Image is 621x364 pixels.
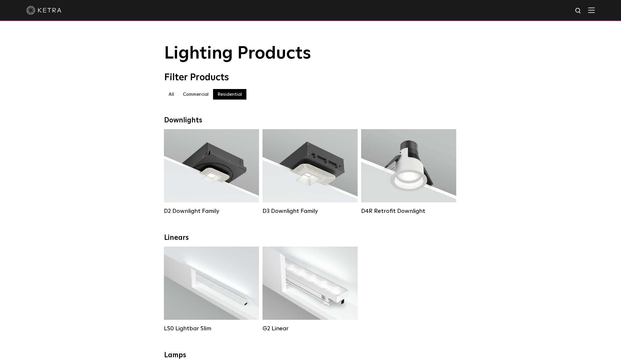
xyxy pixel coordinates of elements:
img: Hamburger%20Nav.svg [588,7,595,13]
span: Lighting Products [164,45,311,62]
div: Downlights [164,116,457,125]
div: Linears [164,234,457,242]
label: Residential [213,89,246,100]
div: G2 Linear [263,325,358,332]
div: D3 Downlight Family [263,208,358,215]
a: D4R Retrofit Downlight Lumen Output:800Colors:White / BlackBeam Angles:15° / 25° / 40° / 60°Watta... [361,129,456,214]
a: D2 Downlight Family Lumen Output:1200Colors:White / Black / Gloss Black / Silver / Bronze / Silve... [164,129,259,214]
div: D2 Downlight Family [164,208,259,215]
div: D4R Retrofit Downlight [361,208,456,215]
a: G2 Linear Lumen Output:400 / 700 / 1000Colors:WhiteBeam Angles:Flood / [GEOGRAPHIC_DATA] / Narrow... [263,247,358,331]
div: Filter Products [164,72,457,83]
img: ketra-logo-2019-white [26,6,61,15]
label: Commercial [179,89,213,100]
a: LS0 Lightbar Slim Lumen Output:200 / 350Colors:White / BlackControl:X96 Controller [164,247,259,331]
img: search icon [575,7,582,15]
div: LS0 Lightbar Slim [164,325,259,332]
div: Lamps [164,351,457,360]
a: D3 Downlight Family Lumen Output:700 / 900 / 1100Colors:White / Black / Silver / Bronze / Paintab... [263,129,358,214]
label: All [164,89,179,100]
